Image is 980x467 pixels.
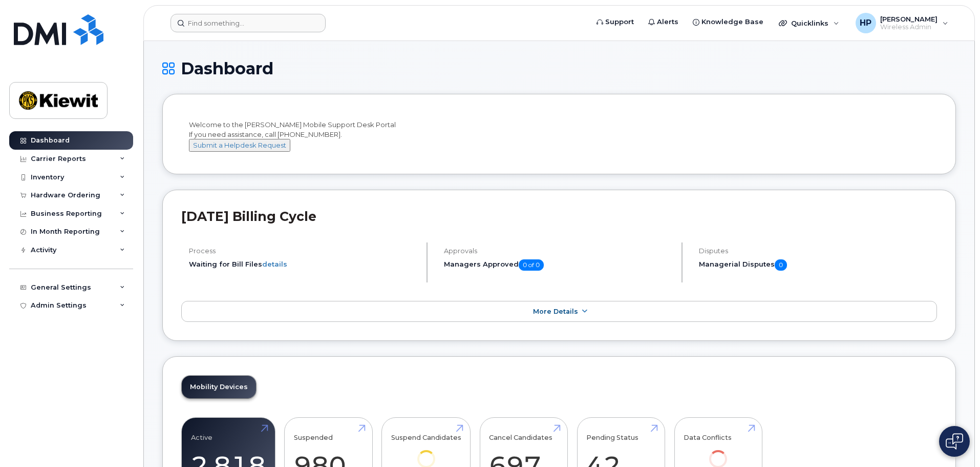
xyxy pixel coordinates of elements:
[189,120,929,152] div: Welcome to the [PERSON_NAME] Mobile Support Desk Portal If you need assistance, call [PHONE_NUMBER].
[182,376,256,398] a: Mobility Devices
[519,259,544,271] span: 0 of 0
[444,247,673,255] h4: Approvals
[699,259,937,271] h5: Managerial Disputes
[533,308,578,315] span: More Details
[699,247,937,255] h4: Disputes
[189,247,418,255] h4: Process
[775,259,787,271] span: 0
[162,59,956,77] h1: Dashboard
[262,260,287,268] a: details
[946,433,963,450] img: Open chat
[444,259,673,271] h5: Managers Approved
[189,141,290,149] a: Submit a Helpdesk Request
[181,209,937,224] h2: [DATE] Billing Cycle
[189,259,418,269] li: Waiting for Bill Files
[189,139,290,152] button: Submit a Helpdesk Request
